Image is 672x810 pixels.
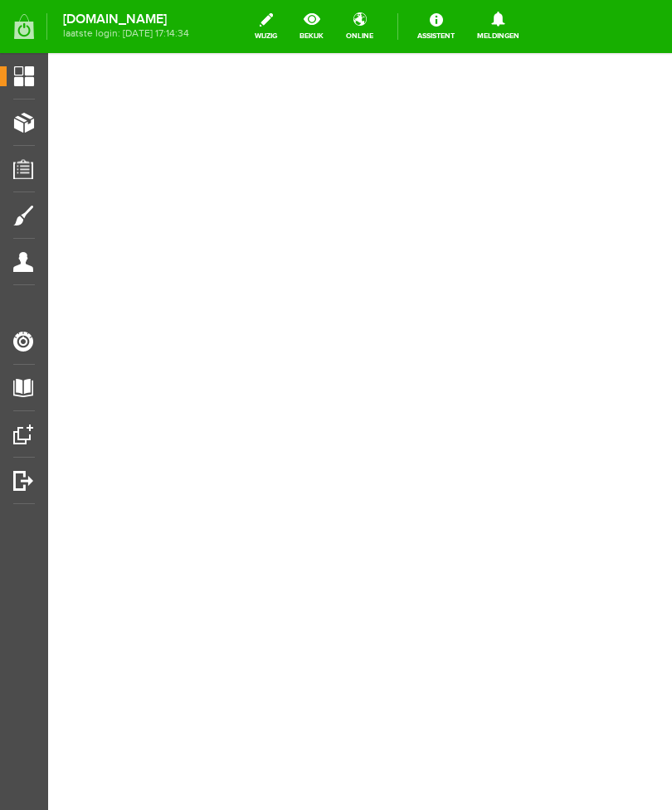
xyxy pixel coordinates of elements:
a: Meldingen [467,8,529,45]
span: laatste login: [DATE] 17:14:34 [63,29,189,38]
a: bekijk [290,8,334,45]
a: Assistent [407,8,465,45]
a: online [336,8,383,45]
strong: [DOMAIN_NAME] [63,15,189,24]
a: wijzig [245,8,287,45]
